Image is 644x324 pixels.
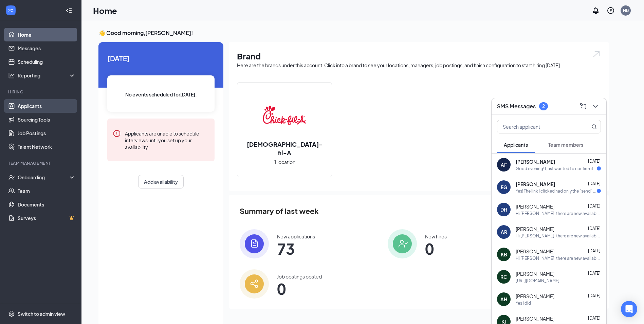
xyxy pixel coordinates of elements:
[592,50,601,58] img: open.6027fd2a22e1237b5b06.svg
[516,293,554,300] span: [PERSON_NAME]
[516,248,554,255] span: [PERSON_NAME]
[516,203,554,210] span: [PERSON_NAME]
[588,159,601,164] span: [DATE]
[501,161,507,168] div: AF
[621,301,637,317] div: Open Intercom Messenger
[7,7,14,14] svg: WorkstreamLogo
[277,273,322,280] div: Job postings posted
[98,29,609,37] h3: 👋 Good morning, [PERSON_NAME] !
[18,28,76,41] a: Home
[501,251,507,258] div: KB
[113,129,121,138] svg: Error
[516,315,554,322] span: [PERSON_NAME]
[125,129,209,150] div: Applicants are unable to schedule interviews until you set up your availability.
[588,271,601,276] span: [DATE]
[516,278,559,284] div: [URL][DOMAIN_NAME]
[8,89,74,95] div: Hiring
[277,283,322,295] span: 0
[516,255,601,261] div: Hi [PERSON_NAME], there are new availabilities for an interview. This is a reminder to schedule y...
[592,6,600,15] svg: Notifications
[588,293,601,298] span: [DATE]
[497,120,578,133] input: Search applicant
[588,181,601,186] span: [DATE]
[588,248,601,253] span: [DATE]
[125,91,197,98] span: No events scheduled for [DATE] .
[240,269,269,299] img: icon
[18,140,76,154] a: Talent Network
[548,142,583,148] span: Team members
[579,102,587,110] svg: ComposeMessage
[516,270,554,277] span: [PERSON_NAME]
[8,310,15,317] svg: Settings
[277,242,315,255] span: 73
[107,53,215,64] span: [DATE]
[588,226,601,231] span: [DATE]
[240,205,319,217] span: Summary of last week
[18,198,76,211] a: Documents
[237,62,601,69] div: Here are the brands under this account. Click into a brand to see your locations, managers, job p...
[497,103,536,110] h3: SMS Messages
[578,101,589,112] button: ComposeMessage
[8,160,74,166] div: Team Management
[516,211,601,216] div: Hi [PERSON_NAME], there are new availabilities for an interview. This is a reminder to schedule y...
[542,103,545,109] div: 2
[590,101,601,112] button: ChevronDown
[501,184,507,191] div: EG
[516,226,554,232] span: [PERSON_NAME]
[263,94,306,137] img: Chick-fil-A
[516,188,597,194] div: Yes! The link I clicked had only the "send" option. I am not sure if there was anything in the li...
[623,7,629,13] div: NB
[500,206,507,213] div: DH
[591,124,597,129] svg: MagnifyingGlass
[516,181,555,187] span: [PERSON_NAME]
[18,41,76,55] a: Messages
[237,140,332,157] h2: [DEMOGRAPHIC_DATA]-fil-A
[588,203,601,209] span: [DATE]
[501,229,507,235] div: AR
[425,242,447,255] span: 0
[18,72,76,79] div: Reporting
[8,174,15,181] svg: UserCheck
[277,233,315,240] div: New applications
[93,5,117,16] h1: Home
[425,233,447,240] div: New hires
[516,158,555,165] span: [PERSON_NAME]
[500,296,507,303] div: AH
[18,126,76,140] a: Job Postings
[607,6,615,15] svg: QuestionInfo
[591,102,600,110] svg: ChevronDown
[500,273,507,280] div: RC
[18,310,65,317] div: Switch to admin view
[588,316,601,321] span: [DATE]
[18,99,76,113] a: Applicants
[237,50,601,62] h1: Brand
[18,113,76,126] a: Sourcing Tools
[18,55,76,69] a: Scheduling
[8,72,15,79] svg: Analysis
[388,229,417,258] img: icon
[516,300,531,306] div: Yes i did
[18,184,76,198] a: Team
[516,166,597,172] div: Good evening! I just wanted to confirm if my meeting [DATE] will be at 9:30 or 8:30 AM. Thank you!
[18,174,70,181] div: Onboarding
[516,233,601,239] div: Hi [PERSON_NAME], there are new availabilities for an interview. This is a reminder to schedule y...
[504,142,528,148] span: Applicants
[66,7,72,14] svg: Collapse
[240,229,269,258] img: icon
[18,211,76,225] a: SurveysCrown
[138,175,184,188] button: Add availability
[274,158,295,166] span: 1 location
